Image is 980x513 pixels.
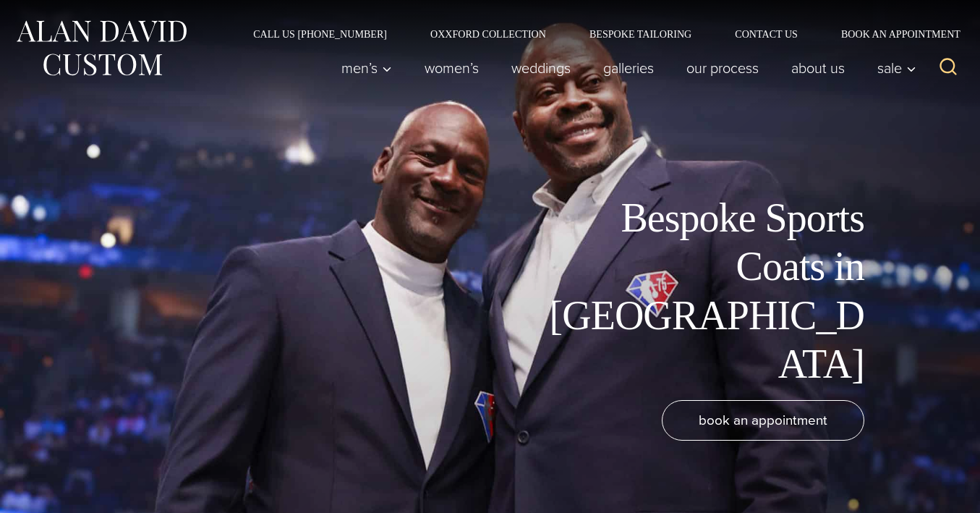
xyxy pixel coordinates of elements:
[713,29,819,39] a: Contact Us
[495,54,587,82] a: weddings
[231,29,966,39] nav: Secondary Navigation
[231,29,409,39] a: Call Us [PHONE_NUMBER]
[568,29,713,39] a: Bespoke Tailoring
[539,194,864,389] h1: Bespoke Sports Coats in [GEOGRAPHIC_DATA]
[670,54,775,82] a: Our Process
[325,54,924,82] nav: Primary Navigation
[931,51,966,85] button: View Search Form
[699,410,827,431] span: book an appointment
[341,61,392,75] span: Men’s
[409,54,495,82] a: Women’s
[14,16,188,80] img: Alan David Custom
[819,29,966,39] a: Book an Appointment
[877,61,916,75] span: Sale
[587,54,670,82] a: Galleries
[662,400,864,441] a: book an appointment
[409,29,568,39] a: Oxxford Collection
[775,54,861,82] a: About Us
